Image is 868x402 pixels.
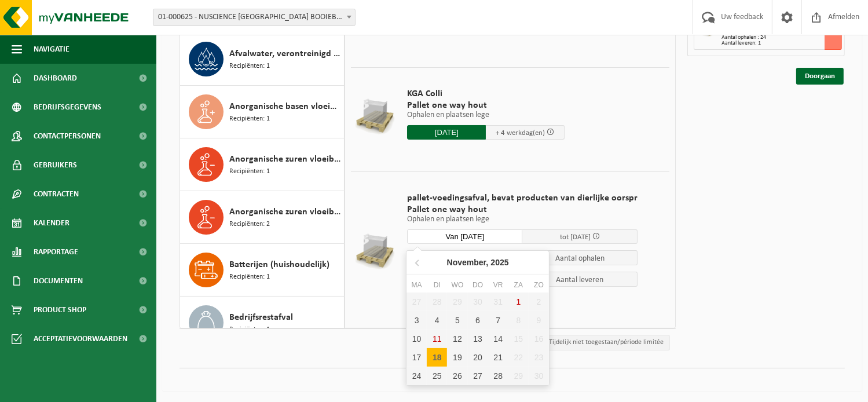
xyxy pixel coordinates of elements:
[229,166,270,177] span: Recipiënten: 1
[407,111,565,119] p: Ophalen en plaatsen lege
[496,129,545,137] span: + 4 werkdag(en)
[34,237,78,266] span: Rapportage
[447,330,467,348] div: 12
[522,250,638,265] span: Aantal ophalen
[153,9,355,25] span: 01-000625 - NUSCIENCE BELGIUM BOOIEBOS - DRONGEN
[468,279,488,291] div: do
[488,293,508,311] div: 31
[796,68,844,85] a: Doorgaan
[468,330,488,348] div: 13
[34,122,101,151] span: Contactpersonen
[468,367,488,385] div: 27
[447,367,467,385] div: 26
[229,219,270,230] span: Recipiënten: 2
[427,348,447,367] div: 18
[153,9,356,26] span: 01-000625 - NUSCIENCE BELGIUM BOOIEBOS - DRONGEN
[427,293,447,311] div: 28
[560,233,591,241] span: tot [DATE]
[34,324,127,353] span: Acceptatievoorwaarden
[180,244,345,297] button: Batterijen (huishoudelijk) Recipiënten: 1
[229,100,341,114] span: Anorganische basen vloeibaar in kleinverpakking
[488,279,508,291] div: vr
[180,33,345,86] button: Afvalwater, verontreinigd met niet gevaarlijke producten Recipiënten: 1
[407,229,522,244] input: Selecteer datum
[468,293,488,311] div: 30
[180,297,345,349] button: Bedrijfsrestafval Recipiënten: 1
[407,125,486,140] input: Selecteer datum
[406,330,427,348] div: 10
[34,295,86,324] span: Product Shop
[447,279,467,291] div: wo
[34,266,83,295] span: Documenten
[488,311,508,330] div: 7
[34,93,101,122] span: Bedrijfsgegevens
[447,311,467,330] div: 5
[540,335,670,350] li: Tijdelijk niet toegestaan/période limitée
[229,272,270,283] span: Recipiënten: 1
[229,114,270,125] span: Recipiënten: 1
[180,86,345,138] button: Anorganische basen vloeibaar in kleinverpakking Recipiënten: 1
[407,215,638,224] p: Ophalen en plaatsen lege
[427,279,447,291] div: di
[406,348,427,367] div: 17
[468,348,488,367] div: 20
[34,35,69,64] span: Navigatie
[508,279,529,291] div: za
[447,348,467,367] div: 19
[427,367,447,385] div: 25
[406,367,427,385] div: 24
[442,253,514,272] div: November,
[721,35,841,41] div: Aantal ophalen : 24
[407,100,565,111] span: Pallet one way hout
[447,293,467,311] div: 29
[406,311,427,330] div: 3
[229,61,270,72] span: Recipiënten: 1
[427,311,447,330] div: 4
[406,293,427,311] div: 27
[34,180,79,209] span: Contracten
[522,272,638,287] span: Aantal leveren
[229,324,270,335] span: Recipiënten: 1
[229,152,341,166] span: Anorganische zuren vloeibaar in IBC
[180,191,345,244] button: Anorganische zuren vloeibaar in kleinverpakking Recipiënten: 2
[34,151,77,180] span: Gebruikers
[229,310,293,324] span: Bedrijfsrestafval
[180,138,345,191] button: Anorganische zuren vloeibaar in IBC Recipiënten: 1
[229,258,329,272] span: Batterijen (huishoudelijk)
[407,192,638,204] span: pallet-voedingsafval, bevat producten van dierlijke oorspr
[229,47,341,61] span: Afvalwater, verontreinigd met niet gevaarlijke producten
[34,209,69,237] span: Kalender
[488,367,508,385] div: 28
[34,64,77,93] span: Dashboard
[406,279,427,291] div: ma
[488,348,508,367] div: 21
[468,311,488,330] div: 6
[407,88,565,100] span: KGA Colli
[721,41,841,46] div: Aantal leveren: 1
[488,330,508,348] div: 14
[490,258,508,266] i: 2025
[407,204,638,215] span: Pallet one way hout
[529,279,549,291] div: zo
[229,205,341,219] span: Anorganische zuren vloeibaar in kleinverpakking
